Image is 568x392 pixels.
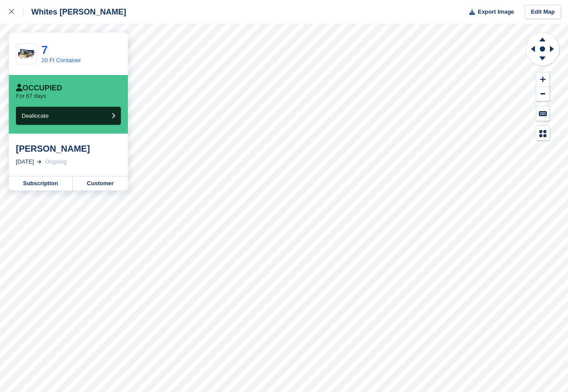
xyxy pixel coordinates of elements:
a: 7 [41,43,48,56]
div: Ongoing [45,157,67,166]
a: Edit Map [525,5,561,19]
div: Whites [PERSON_NAME] [23,7,126,17]
div: [PERSON_NAME] [16,143,121,154]
span: Export Image [478,7,514,16]
a: Subscription [9,176,73,190]
p: For 67 days [16,93,46,100]
button: Deallocate [16,107,121,125]
button: Export Image [464,5,514,19]
span: Deallocate [22,112,49,119]
button: Zoom Out [536,87,549,101]
a: Customer [73,176,128,190]
button: Map Legend [536,126,549,141]
a: 20 Ft Container [41,57,81,63]
button: Keyboard Shortcuts [536,106,549,121]
div: [DATE] [16,157,34,166]
img: 20-ft-container%20(6).jpg [16,46,37,62]
button: Zoom In [536,72,549,87]
img: arrow-right-light-icn-cde0832a797a2874e46488d9cf13f60e5c3a73dbe684e267c42b8395dfbc2abf.svg [37,160,41,164]
div: Occupied [16,84,62,93]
